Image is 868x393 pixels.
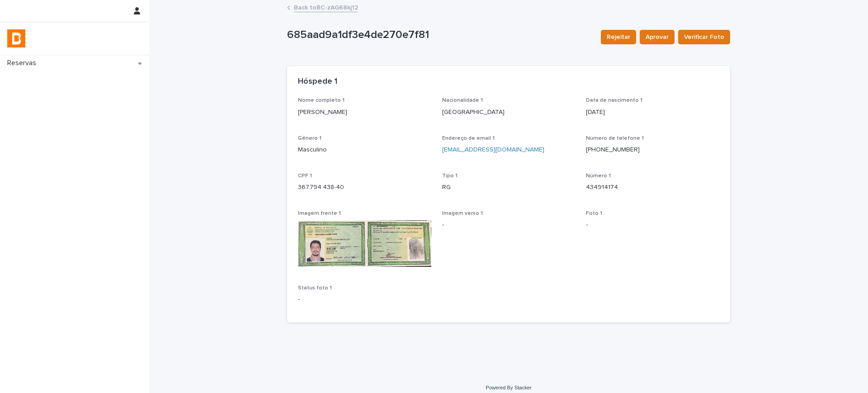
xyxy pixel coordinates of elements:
p: Masculino [298,145,431,155]
span: Imagem verso 1 [442,211,483,216]
p: - [298,295,431,304]
p: [PERSON_NAME] [298,108,431,117]
p: 434914174 [586,183,719,192]
p: - [442,220,576,230]
span: Número de telefone 1 [586,136,644,141]
span: Data de nascimento 1 [586,98,642,103]
span: Nacionalidade 1 [442,98,483,103]
h2: Hóspede 1 [298,77,337,87]
button: Verificar Foto [678,30,730,44]
img: rd%20titular%20edu.jpeg [298,220,431,267]
span: Rejeitar [607,33,630,42]
span: Aprovar [646,33,669,42]
p: 685aad9a1df3e4de270e7f81 [287,28,594,42]
p: Reservas [4,59,43,67]
span: Verificar Foto [684,33,724,42]
button: Aprovar [640,30,675,44]
a: Powered By Stacker [486,385,531,390]
p: [GEOGRAPHIC_DATA] [442,108,576,117]
span: CPF 1 [298,173,312,179]
span: Nome completo 1 [298,98,344,103]
span: Imagem frente 1 [298,211,341,216]
p: 367.794.438-40 [298,183,431,192]
p: [DATE] [586,108,719,117]
img: zVaNuJHRTjyIjT5M9Xd5 [7,29,25,47]
p: RG [442,183,576,192]
span: Tipo 1 [442,173,458,179]
a: [PHONE_NUMBER] [586,147,640,153]
p: - [586,220,719,230]
a: Back toBC-zAG68kj12 [294,2,358,12]
button: Rejeitar [601,30,636,44]
span: Endereço de email 1 [442,136,495,141]
span: Número 1 [586,173,611,179]
span: Gênero 1 [298,136,321,141]
span: Status foto 1 [298,285,332,291]
span: Foto 1 [586,211,602,216]
a: [EMAIL_ADDRESS][DOMAIN_NAME] [442,147,544,153]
